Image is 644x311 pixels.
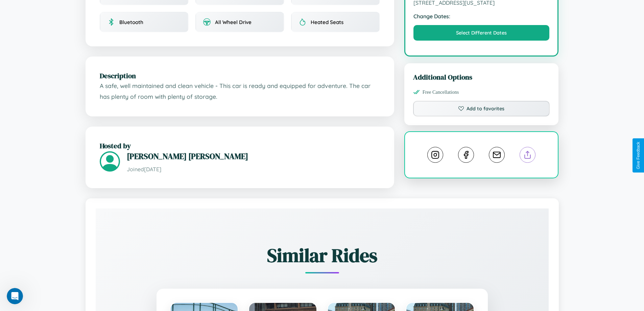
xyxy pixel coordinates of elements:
[127,164,380,174] p: Joined [DATE]
[311,19,343,25] span: Heated Seats
[100,71,380,81] h2: Description
[119,242,525,268] h2: Similar Rides
[413,101,550,116] button: Add to favorites
[100,141,380,151] h2: Hosted by
[413,25,550,41] button: Select Different Dates
[413,13,550,20] strong: Change Dates:
[636,142,641,169] div: Give Feedback
[127,151,380,162] h3: [PERSON_NAME] [PERSON_NAME]
[413,72,550,82] h3: Additional Options
[423,89,459,95] span: Free Cancellations
[119,19,143,25] span: Bluetooth
[215,19,252,25] span: All Wheel Drive
[7,288,23,304] iframe: Intercom live chat
[100,81,380,102] p: A safe, well maintained and clean vehicle - This car is ready and equipped for adventure. The car...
